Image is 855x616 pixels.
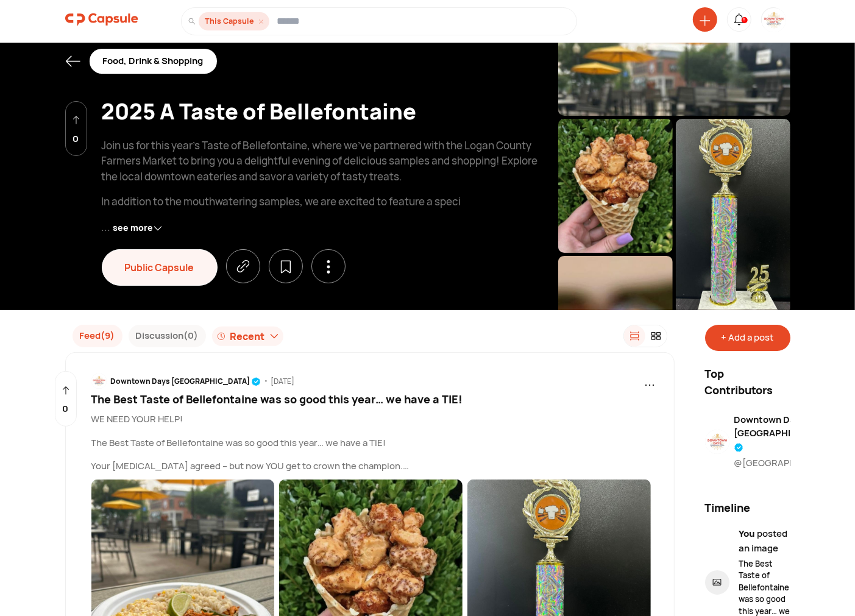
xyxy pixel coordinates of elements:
[739,527,756,540] span: You
[705,500,751,516] p: Timeline
[113,222,162,233] span: see more
[705,430,729,454] img: resizeImage
[65,7,138,32] img: logo
[102,95,544,128] div: 2025 A Taste of Bellefontaine
[129,325,206,347] button: Discussion(0)
[91,412,656,427] p: WE NEED YOUR HELP!
[91,392,463,406] span: The Best Taste of Bellefontaine was so good this year… we have a TIE!
[739,527,788,555] span: posted an image
[645,372,656,390] span: ...
[91,373,107,389] img: resizeImage
[63,402,69,416] p: 0
[558,37,790,116] img: resizeImage
[102,220,111,234] span: ...
[705,325,790,351] div: + Add a post
[734,456,838,470] div: @[GEOGRAPHIC_DATA]
[734,413,838,455] div: Downtown Days [GEOGRAPHIC_DATA]
[73,325,122,347] button: Feed(9)
[65,7,138,35] a: logo
[558,256,673,500] img: resizeImage
[102,249,218,286] div: Public Capsule
[91,436,656,450] p: The Best Taste of Bellefontaine was so good this year… we have a TIE!
[558,119,673,253] img: resizeImage
[676,119,790,314] img: resizeImage
[102,138,544,185] p: Join us for this year's Taste of Bellefontaine, where we've partnered with the Logan County Farme...
[91,459,656,473] p: Your [MEDICAL_DATA] agreed – but now YOU get to crown the champion.
[73,132,79,146] p: 0
[111,376,261,387] div: Downtown Days [GEOGRAPHIC_DATA]
[199,12,269,31] div: This Capsule
[742,17,748,24] div: 5
[271,376,295,387] div: [DATE]
[230,329,265,344] div: Recent
[762,8,786,32] img: resizeImage
[102,194,544,210] p: In addition to the mouthwatering samples, we are excited to feature a speci
[90,49,217,74] div: Food, Drink & Shopping
[705,366,790,398] p: Top Contributors
[734,443,743,452] img: tick
[252,377,261,386] img: tick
